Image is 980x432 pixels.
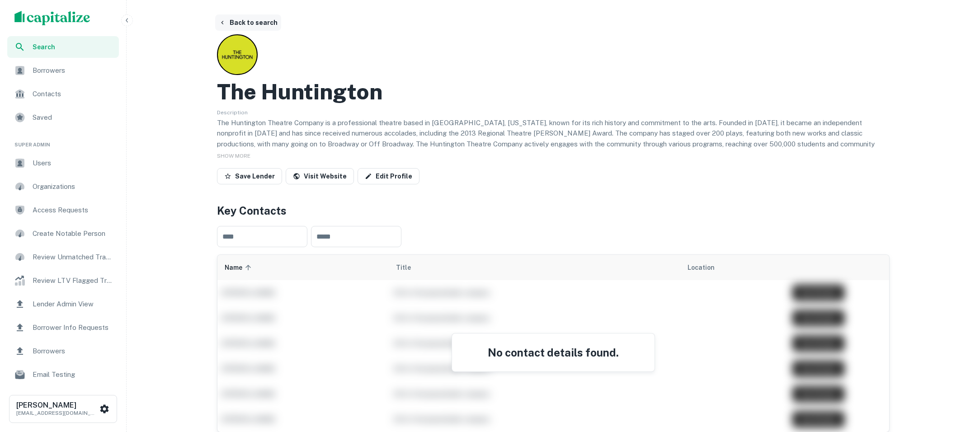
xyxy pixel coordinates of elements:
[7,83,119,105] a: Contacts
[217,168,282,184] button: Save Lender
[935,360,980,403] iframe: Chat Widget
[33,89,113,99] span: Contacts
[217,202,890,219] h4: Key Contacts
[7,223,119,244] a: Create Notable Person
[7,364,119,385] a: Email Testing
[33,299,113,310] span: Lender Admin View
[7,340,119,362] a: Borrowers
[33,275,113,286] span: Review LTV Flagged Transactions
[7,293,119,315] a: Lender Admin View
[16,409,98,417] p: [EMAIL_ADDRESS][DOMAIN_NAME]
[7,107,119,128] a: Saved
[358,168,419,184] a: Edit Profile
[33,228,113,239] span: Create Notable Person
[217,79,382,105] h2: The Huntington
[33,65,113,76] span: Borrowers
[9,395,117,423] button: [PERSON_NAME][EMAIL_ADDRESS][DOMAIN_NAME]
[7,176,119,197] a: Organizations
[217,117,890,171] p: The Huntington Theatre Company is a professional theatre based in [GEOGRAPHIC_DATA], [US_STATE], ...
[33,205,113,216] span: Access Requests
[7,246,119,268] a: Review Unmatched Transactions
[33,181,113,192] span: Organizations
[33,158,113,169] span: Users
[215,14,281,31] button: Back to search
[33,42,113,52] span: Search
[7,317,119,338] a: Borrower Info Requests
[33,112,113,123] span: Saved
[7,36,119,58] a: Search
[14,11,90,25] img: capitalize-logo.png
[33,369,113,380] span: Email Testing
[217,153,250,159] span: SHOW MORE
[286,168,354,184] a: Visit Website
[7,130,119,152] li: Super Admin
[16,402,98,409] h6: [PERSON_NAME]
[7,152,119,174] a: Users
[463,344,644,361] h4: No contact details found.
[217,255,889,432] div: scrollable content
[7,60,119,81] a: Borrowers
[33,252,113,263] span: Review Unmatched Transactions
[33,322,113,333] span: Borrower Info Requests
[7,270,119,291] a: Review LTV Flagged Transactions
[33,346,113,357] span: Borrowers
[7,199,119,221] a: Access Requests
[217,109,248,116] span: Description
